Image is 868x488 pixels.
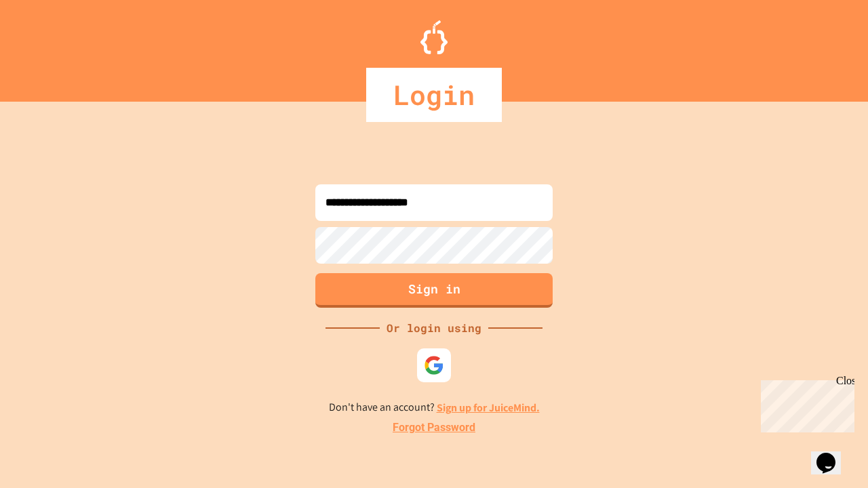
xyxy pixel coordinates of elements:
p: Don't have an account? [329,399,540,416]
div: Or login using [380,320,488,336]
a: Sign up for JuiceMind. [437,401,540,415]
iframe: chat widget [811,434,854,474]
button: Sign in [315,273,553,308]
div: Login [366,68,502,122]
img: google-icon.svg [424,355,444,375]
a: Forgot Password [393,420,475,436]
img: Logo.svg [420,20,448,54]
div: Chat with us now!Close [5,5,94,86]
iframe: chat widget [755,375,854,432]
